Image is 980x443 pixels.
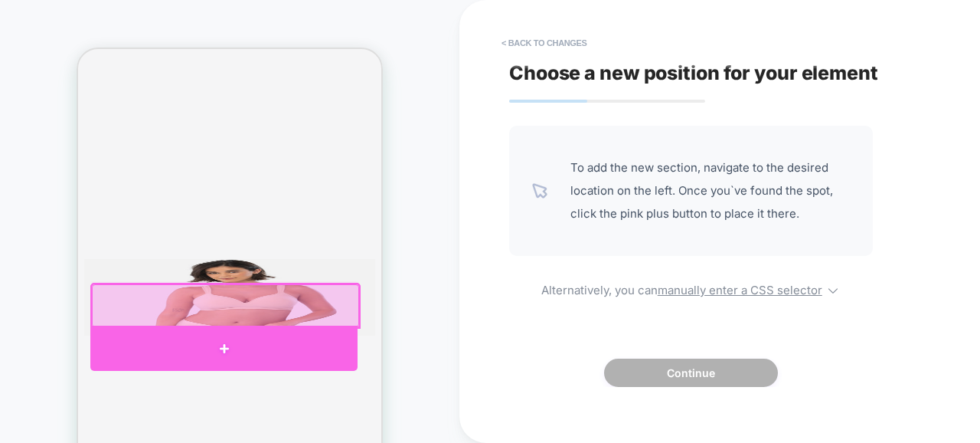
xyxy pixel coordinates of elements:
span: Alternatively, you can [509,279,873,297]
span: To add the new section, navigate to the desired location on the left. Once you`ve found the spot,... [570,156,850,225]
span: Choose a new position for your element [509,61,878,84]
u: manually enter a CSS selector [658,283,822,297]
button: Continue [604,359,778,387]
img: pointer [532,183,547,199]
button: < Back to changes [494,31,595,55]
